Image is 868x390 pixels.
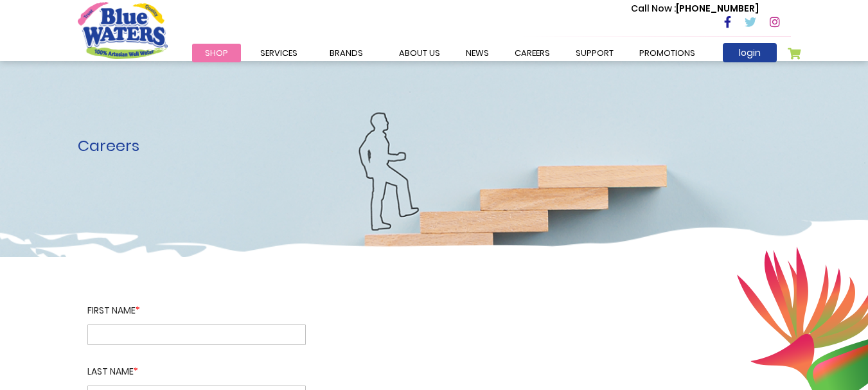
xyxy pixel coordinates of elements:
h1: Careers [78,137,791,155]
p: [PHONE_NUMBER] [631,2,759,15]
a: Promotions [626,44,708,62]
span: Brands [330,47,363,59]
a: support [563,44,626,62]
a: about us [386,44,453,62]
a: login [723,43,777,62]
a: Brands [317,44,376,62]
a: Services [247,44,310,62]
span: Services [260,47,297,59]
a: store logo [78,2,168,58]
span: Shop [205,47,228,59]
span: Call Now : [631,2,676,15]
a: careers [502,44,563,62]
label: Last Name [87,345,306,386]
a: News [453,44,502,62]
label: First name [87,304,306,324]
a: Shop [192,44,241,62]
